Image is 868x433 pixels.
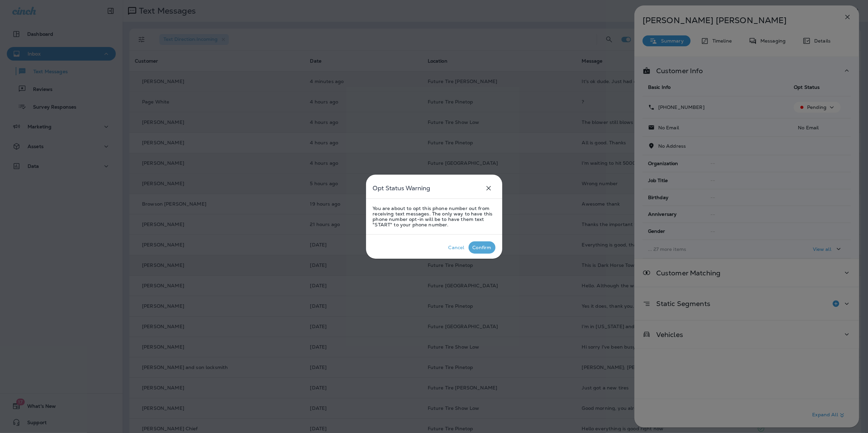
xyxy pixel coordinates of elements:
[373,206,495,227] p: You are about to opt this phone number out from receiving text messages. The only way to have thi...
[469,241,495,254] button: Confirm
[482,181,495,195] button: close
[448,245,464,250] div: Cancel
[473,245,491,250] div: Confirm
[444,241,469,254] button: Cancel
[373,183,430,194] h5: Opt Status Warning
